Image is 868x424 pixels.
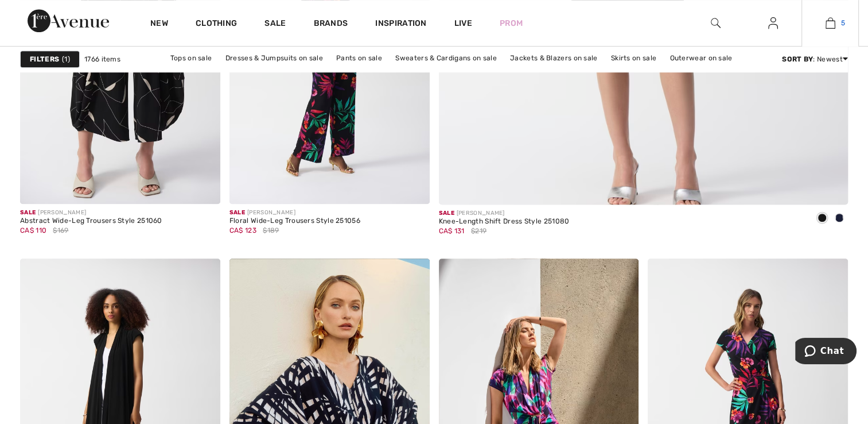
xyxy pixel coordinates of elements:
[454,17,472,29] a: Live
[841,18,845,28] span: 5
[20,209,162,217] div: [PERSON_NAME]
[390,51,502,65] a: Sweaters & Cardigans on sale
[220,51,329,65] a: Dresses & Jumpsuits on sale
[20,209,36,216] span: Sale
[196,18,237,30] a: Clothing
[314,18,348,30] a: Brands
[439,209,570,218] div: [PERSON_NAME]
[782,55,813,63] strong: Sort By
[759,16,787,30] a: Sign In
[28,9,109,32] img: 1ère Avenue
[62,54,70,64] span: 1
[20,217,162,225] div: Abstract Wide-Leg Trousers Style 251060
[53,225,68,236] span: $169
[229,217,360,225] div: Floral Wide-Leg Trousers Style 251056
[229,209,245,216] span: Sale
[605,51,662,65] a: Skirts on sale
[813,209,831,228] div: Black
[330,51,388,65] a: Pants on sale
[375,18,426,30] span: Inspiration
[782,54,848,64] div: : Newest
[664,51,738,65] a: Outerwear on sale
[439,218,570,226] div: Knee-Length Shift Dress Style 251080
[30,54,59,64] strong: Filters
[711,16,721,30] img: search the website
[826,16,835,30] img: My Bag
[150,18,168,30] a: New
[500,17,523,29] a: Prom
[439,227,465,235] span: CA$ 131
[471,226,486,236] span: $219
[229,209,360,217] div: [PERSON_NAME]
[263,225,279,236] span: $189
[802,16,858,30] a: 5
[20,226,46,234] span: CA$ 110
[165,51,218,65] a: Tops on sale
[795,338,857,367] iframe: Opens a widget where you can chat to one of our agents
[768,16,778,30] img: My Info
[439,210,454,217] span: Sale
[831,209,848,228] div: Midnight Blue
[229,226,256,234] span: CA$ 123
[84,54,120,64] span: 1766 items
[264,18,286,30] a: Sale
[504,51,604,65] a: Jackets & Blazers on sale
